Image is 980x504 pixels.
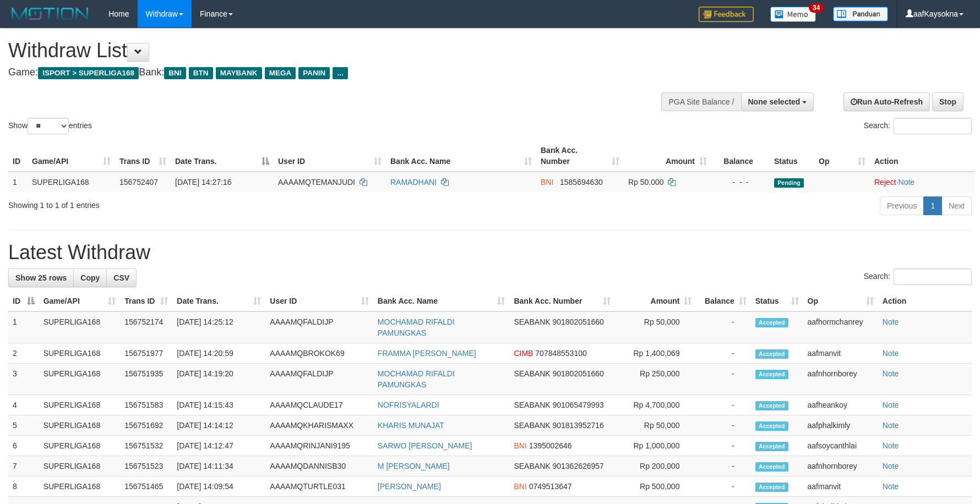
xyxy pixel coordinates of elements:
span: SEABANK [514,421,550,430]
td: [DATE] 14:19:20 [172,364,265,395]
select: Showentries [28,118,69,134]
span: AAAAMQTEMANJUDI [278,178,355,187]
span: BNI [164,67,186,79]
td: aafmanvit [803,343,878,364]
a: M [PERSON_NAME] [378,462,450,470]
a: Note [883,441,899,450]
th: User ID: activate to sort column ascending [274,140,386,172]
a: Note [883,462,899,470]
td: SUPERLIGA168 [39,476,121,497]
td: - [696,456,750,476]
a: Next [941,196,972,215]
a: CSV [106,269,137,287]
td: AAAAMQDANNISB30 [265,456,373,476]
td: Rp 200,000 [615,456,696,476]
td: AAAAMQKHARISMAXX [265,415,373,436]
th: Status [770,140,814,172]
span: CIMB [514,349,533,358]
td: 156751692 [120,415,172,436]
td: 156751523 [120,456,172,476]
a: KHARIS MUNAJAT [378,421,444,430]
h1: Latest Withdraw [8,242,972,264]
td: 156751935 [120,364,172,395]
td: 156752174 [120,311,172,343]
td: 8 [8,476,39,497]
span: BNI [541,178,553,187]
td: [DATE] 14:09:54 [172,476,265,497]
span: Copy [80,273,100,282]
h1: Withdraw List [8,40,643,62]
a: Copy [73,269,107,287]
span: Copy 901813952716 to clipboard [552,421,603,430]
label: Search: [864,118,972,134]
span: MAYBANK [216,67,262,79]
img: MOTION_logo.png [8,6,92,22]
td: SUPERLIGA168 [28,172,115,192]
td: 7 [8,456,39,476]
td: [DATE] 14:25:12 [172,311,265,343]
td: - [696,476,750,497]
th: ID: activate to sort column descending [8,291,39,311]
td: [DATE] 14:14:12 [172,415,265,436]
td: - [696,311,750,343]
th: Op: activate to sort column ascending [814,140,870,172]
th: Balance: activate to sort column ascending [696,291,750,311]
span: Show 25 rows [15,273,67,282]
td: [DATE] 14:12:47 [172,436,265,456]
span: 34 [809,3,824,13]
img: Button%20Memo.svg [770,7,816,22]
a: Note [883,421,899,430]
span: Copy 1395002646 to clipboard [529,441,572,450]
td: AAAAMQTURTLE031 [265,476,373,497]
td: aafmanvit [803,476,878,497]
td: 2 [8,343,39,364]
label: Show entries [8,118,92,134]
span: [DATE] 14:27:16 [175,178,231,187]
div: Showing 1 to 1 of 1 entries [8,195,400,211]
a: Run Auto-Refresh [843,92,930,111]
td: 156751465 [120,476,172,497]
span: SEABANK [514,462,550,470]
label: Search: [864,269,972,285]
span: Copy 0749513647 to clipboard [529,482,572,491]
a: MOCHAMAD RIFALDI PAMUNGKAS [378,317,455,337]
td: SUPERLIGA168 [39,415,121,436]
a: Note [899,178,915,187]
span: MEGA [265,67,296,79]
td: 3 [8,364,39,395]
td: aafnhornborey [803,456,878,476]
th: Status: activate to sort column ascending [751,291,803,311]
td: aafphalkimly [803,415,878,436]
span: Accepted [755,370,788,379]
td: AAAAMQBROKOK69 [265,343,373,364]
td: 5 [8,415,39,436]
td: Rp 1,400,069 [615,343,696,364]
span: Rp 50.000 [628,178,664,187]
td: 1 [8,311,39,343]
td: aafhormchanrey [803,311,878,343]
span: BNI [514,441,526,450]
td: - [696,343,750,364]
td: - [696,415,750,436]
span: Accepted [755,318,788,327]
a: Previous [880,196,924,215]
td: [DATE] 14:20:59 [172,343,265,364]
a: RAMADHANI [390,178,437,187]
td: SUPERLIGA168 [39,395,121,415]
img: Feedback.jpg [699,7,754,22]
span: Accepted [755,483,788,492]
span: Accepted [755,462,788,472]
td: · [870,172,975,192]
span: Copy 1585694630 to clipboard [560,178,603,187]
td: AAAAMQRINJANI9195 [265,436,373,456]
td: 1 [8,172,28,192]
a: Stop [932,92,963,111]
th: Bank Acc. Name: activate to sort column ascending [386,140,536,172]
th: Bank Acc. Name: activate to sort column ascending [373,291,510,311]
span: SEABANK [514,369,550,378]
td: AAAAMQFALDIJP [265,364,373,395]
span: ISPORT > SUPERLIGA168 [38,67,139,79]
span: PANIN [298,67,330,79]
a: MOCHAMAD RIFALDI PAMUNGKAS [378,369,455,389]
span: 156752407 [119,178,158,187]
